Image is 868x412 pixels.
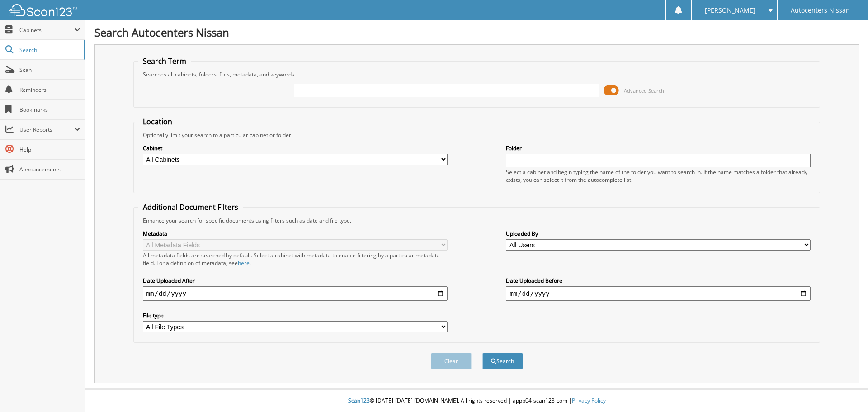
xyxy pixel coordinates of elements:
legend: Search Term [138,56,191,66]
h1: Search Autocenters Nissan [94,25,859,40]
button: Clear [431,353,472,369]
legend: Additional Document Filters [138,202,243,212]
span: Cabinets [19,26,74,34]
img: scan123-logo-white.svg [9,4,77,16]
div: All metadata fields are searched by default. Select a cabinet with metadata to enable filtering b... [143,251,448,267]
label: Date Uploaded Before [506,277,811,284]
legend: Location [138,117,177,127]
span: Autocenters Nissan [791,8,850,13]
button: Search [482,353,523,369]
label: Cabinet [143,144,448,152]
label: Folder [506,144,811,152]
div: © [DATE]-[DATE] [DOMAIN_NAME]. All rights reserved | appb04-scan123-com | [85,390,868,412]
span: Reminders [19,86,80,94]
a: Privacy Policy [572,397,606,404]
div: Enhance your search for specific documents using filters such as date and file type. [138,217,816,224]
span: Bookmarks [19,106,80,114]
div: Searches all cabinets, folders, files, metadata, and keywords [138,71,816,78]
div: Select a cabinet and begin typing the name of the folder you want to search in. If the name match... [506,168,811,184]
label: File type [143,312,448,319]
label: Metadata [143,230,448,237]
span: Search [19,46,79,54]
label: Date Uploaded After [143,277,448,284]
span: Help [19,146,80,153]
span: Scan123 [348,397,370,404]
span: [PERSON_NAME] [705,8,755,13]
span: Advanced Search [624,87,664,94]
input: end [506,286,811,301]
span: Announcements [19,166,80,173]
input: start [143,286,448,301]
span: User Reports [19,126,74,133]
a: here [238,259,250,267]
label: Uploaded By [506,230,811,237]
span: Scan [19,66,80,74]
div: Optionally limit your search to a particular cabinet or folder [138,131,816,139]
